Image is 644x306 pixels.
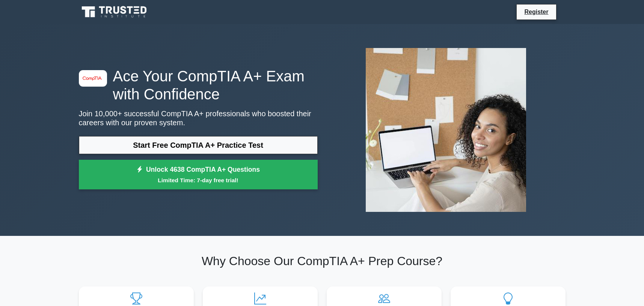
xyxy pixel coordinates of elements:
h2: Why Choose Our CompTIA A+ Prep Course? [79,254,566,268]
a: Unlock 4638 CompTIA A+ QuestionsLimited Time: 7-day free trial! [79,160,318,190]
a: Start Free CompTIA A+ Practice Test [79,136,318,154]
small: Limited Time: 7-day free trial! [88,176,308,184]
a: Register [520,7,553,16]
h1: Ace Your CompTIA A+ Exam with Confidence [79,67,318,103]
p: Join 10,000+ successful CompTIA A+ professionals who boosted their careers with our proven system. [79,109,318,127]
